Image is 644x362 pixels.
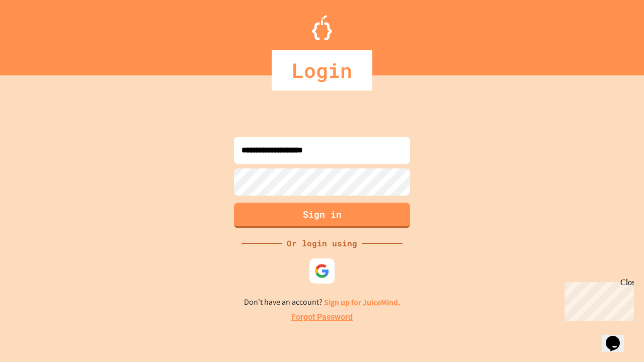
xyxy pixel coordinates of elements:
img: google-icon.svg [314,263,330,279]
p: Don't have an account? [244,296,400,309]
iframe: chat widget [602,322,634,352]
div: Login [272,50,372,90]
img: Logo.svg [312,15,332,40]
a: Sign up for JuiceMind. [324,297,400,308]
iframe: chat widget [560,278,634,321]
div: Or login using [282,237,362,249]
a: Forgot Password [291,311,353,323]
div: Chat with us now!Close [4,4,69,64]
button: Sign in [234,203,410,228]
